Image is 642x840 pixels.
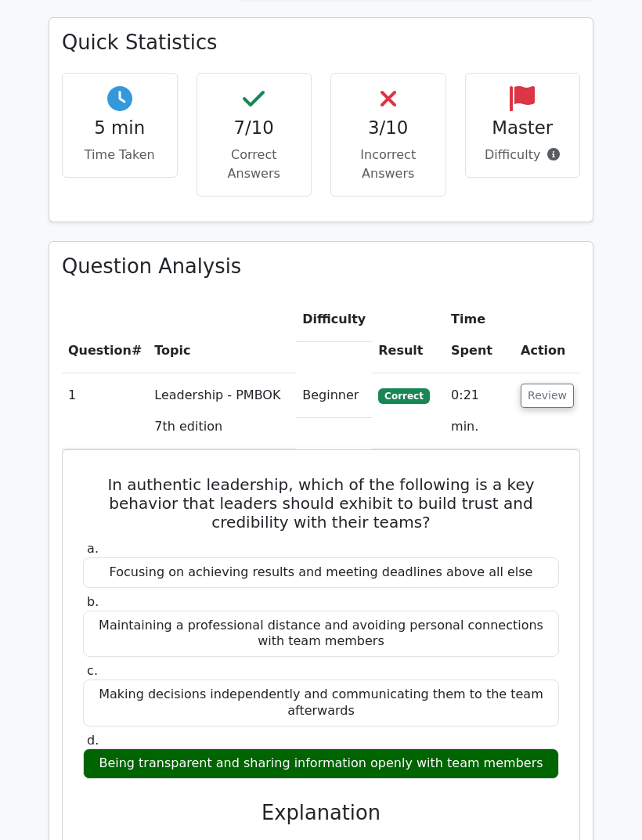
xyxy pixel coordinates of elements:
td: Beginner [296,373,372,418]
h5: In authentic leadership, which of the following is a key behavior that leaders should exhibit to ... [81,475,561,532]
p: Incorrect Answers [344,146,433,183]
p: Time Taken [75,146,164,164]
td: 1 [62,373,148,449]
td: 0:21 min. [445,373,514,449]
span: c. [87,663,98,678]
span: Question [68,343,132,358]
div: Focusing on achieving results and meeting deadlines above all else [83,557,559,588]
div: Making decisions independently and communicating them to the team afterwards [83,680,559,726]
th: Result [372,297,445,373]
span: Correct [378,388,429,404]
button: Review [521,384,574,408]
th: Topic [148,297,296,373]
h4: 5 min [75,117,164,139]
th: # [62,297,148,373]
div: Maintaining a professional distance and avoiding personal connections with team members [83,611,559,658]
h3: Question Analysis [62,254,580,279]
span: b. [87,594,99,609]
th: Action [514,297,580,373]
h3: Explanation [92,801,550,825]
h4: Master [478,117,568,139]
h4: 3/10 [344,117,433,139]
th: Difficulty [296,297,372,342]
p: Correct Answers [210,146,299,183]
span: a. [87,541,99,556]
td: Leadership - PMBOK 7th edition [148,373,296,449]
h3: Quick Statistics [62,31,580,55]
th: Time Spent [445,297,514,373]
span: d. [87,733,99,748]
div: Being transparent and sharing information openly with team members [83,748,559,779]
h4: 7/10 [210,117,299,139]
p: Difficulty [478,146,568,164]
